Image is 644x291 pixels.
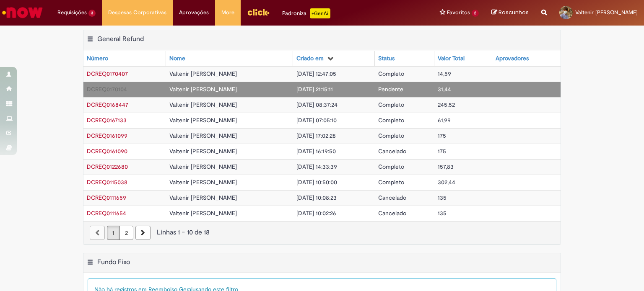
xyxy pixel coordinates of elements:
a: Abrir Registro: DCREQ0170104 [87,85,127,93]
a: Abrir Registro: DCREQ0170407 [87,70,128,77]
span: 245,52 [438,101,455,108]
span: Valtenir [PERSON_NAME] [169,147,237,155]
span: Valtenir [PERSON_NAME] [575,9,638,16]
h2: Fundo Fixo [97,258,130,266]
span: 61,99 [438,116,451,124]
span: [DATE] 14:33:39 [296,163,337,170]
a: Abrir Registro: DCREQ0161090 [87,147,127,155]
div: Linhas 1 − 10 de 18 [90,228,554,237]
a: Próxima página [135,226,151,240]
span: Valtenir [PERSON_NAME] [169,116,237,124]
nav: paginação [83,221,561,244]
span: DCREQ0122680 [87,163,128,170]
span: [DATE] 10:02:26 [296,209,336,217]
a: Abrir Registro: DCREQ0168447 [87,101,128,108]
span: Valtenir [PERSON_NAME] [169,209,237,217]
span: DCREQ0111659 [87,194,126,201]
span: Cancelado [378,147,406,155]
span: DCREQ0115038 [87,178,127,186]
span: 14,59 [438,70,451,77]
a: Página 1 [107,226,120,240]
p: +GenAi [310,8,330,18]
span: Completo [378,132,404,139]
span: Cancelado [378,194,406,201]
span: 175 [438,132,446,139]
a: Abrir Registro: DCREQ0111654 [87,209,126,217]
span: 302,44 [438,178,455,186]
span: Completo [378,163,404,170]
span: 31,44 [438,85,451,93]
span: Pendente [378,85,403,93]
span: Valtenir [PERSON_NAME] [169,132,237,139]
span: DCREQ0170407 [87,70,128,77]
span: Completo [378,178,404,186]
div: Nome [169,54,185,63]
span: 135 [438,209,447,217]
span: [DATE] 12:47:05 [296,70,336,77]
div: Aprovadores [496,54,529,63]
h2: General Refund [97,35,144,43]
span: [DATE] 08:37:24 [296,101,338,108]
img: ServiceNow [1,4,44,21]
span: [DATE] 10:50:00 [296,178,337,186]
span: [DATE] 17:02:28 [296,132,336,139]
span: Valtenir [PERSON_NAME] [169,101,237,108]
span: More [221,8,234,17]
span: Requisições [57,8,87,17]
a: Rascunhos [491,9,529,17]
span: [DATE] 07:05:10 [296,116,337,124]
div: Número [87,54,108,63]
span: Valtenir [PERSON_NAME] [169,194,237,201]
span: 175 [438,147,446,155]
span: Aprovações [179,8,209,17]
span: 157,83 [438,163,454,170]
span: 135 [438,194,447,201]
span: Rascunhos [499,8,529,16]
span: 3 [88,10,96,17]
span: DCREQ0170104 [87,85,127,93]
span: Valtenir [PERSON_NAME] [169,163,237,170]
span: DCREQ0168447 [87,101,128,108]
span: DCREQ0161099 [87,132,127,139]
span: [DATE] 21:15:11 [296,85,333,93]
a: Página 2 [119,226,133,240]
a: Abrir Registro: DCREQ0111659 [87,194,126,201]
span: Valtenir [PERSON_NAME] [169,178,237,186]
img: click_logo_yellow_360x200.png [247,6,270,18]
a: Abrir Registro: DCREQ0115038 [87,178,127,186]
span: Valtenir [PERSON_NAME] [169,70,237,77]
span: [DATE] 10:08:23 [296,194,337,201]
span: Favoritos [447,8,470,17]
span: Completo [378,116,404,124]
span: Despesas Corporativas [108,8,166,17]
span: 2 [472,10,479,17]
a: Abrir Registro: DCREQ0161099 [87,132,127,139]
a: Abrir Registro: DCREQ0122680 [87,163,128,170]
div: Status [378,54,395,63]
span: DCREQ0161090 [87,147,127,155]
div: Valor Total [438,54,465,63]
button: General Refund Menu de contexto [87,35,93,46]
span: Completo [378,70,404,77]
span: Valtenir [PERSON_NAME] [169,85,237,93]
span: DCREQ0167133 [87,116,127,124]
div: Padroniza [282,8,330,18]
div: Criado em [296,54,324,63]
span: [DATE] 16:19:50 [296,147,336,155]
a: Abrir Registro: DCREQ0167133 [87,116,127,124]
span: Completo [378,101,404,108]
span: DCREQ0111654 [87,209,126,217]
span: Cancelado [378,209,406,217]
button: Fundo Fixo Menu de contexto [87,258,93,269]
